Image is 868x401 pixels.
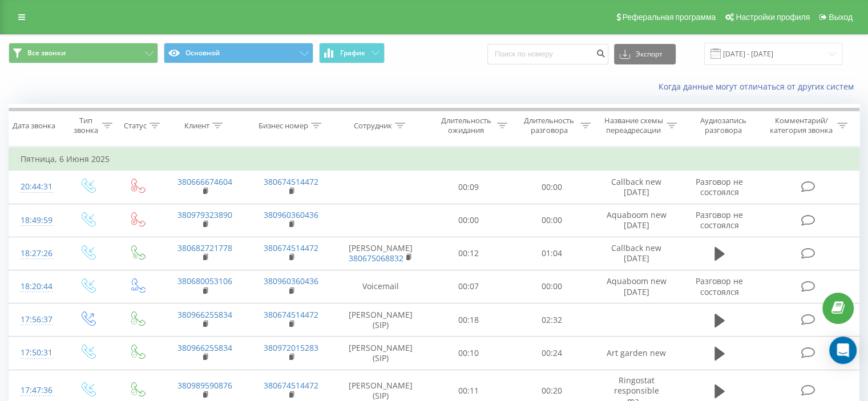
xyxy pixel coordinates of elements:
[487,44,608,64] input: Поиск по номеру
[13,121,55,131] div: Дата звонка
[177,242,232,253] a: 380682721778
[264,342,318,353] a: 380972015283
[427,171,510,204] td: 00:09
[438,116,495,135] div: Длительность ожидания
[593,237,679,270] td: Callback new [DATE]
[9,43,158,63] button: Все звонки
[21,309,51,331] div: 17:56:37
[340,49,365,57] span: График
[264,380,318,391] a: 380674514472
[622,13,716,22] span: Реферальная программа
[604,116,664,135] div: Название схемы переадресации
[510,337,593,370] td: 00:24
[334,270,427,303] td: Voicemail
[593,171,679,204] td: Callback new [DATE]
[9,148,859,171] td: Пятница, 6 Июня 2025
[334,303,427,337] td: [PERSON_NAME] (SIP)
[164,43,313,63] button: Основной
[21,242,51,265] div: 18:27:26
[177,176,232,187] a: 380666674604
[696,209,743,230] span: Разговор не состоялся
[696,276,743,297] span: Разговор не состоялся
[829,13,853,22] span: Выход
[177,209,232,220] a: 380979323890
[510,171,593,204] td: 00:00
[593,337,679,370] td: Аrt garden new
[510,204,593,237] td: 00:00
[21,209,51,232] div: 18:49:59
[21,176,51,198] div: 20:44:31
[736,13,810,22] span: Настройки профиля
[349,253,403,264] a: 380675068832
[593,270,679,303] td: Aquaboom new [DATE]
[510,237,593,270] td: 01:04
[72,116,99,135] div: Тип звонка
[427,270,510,303] td: 00:07
[659,81,859,92] a: Когда данные могут отличаться от других систем
[334,337,427,370] td: [PERSON_NAME] (SIP)
[354,121,392,131] div: Сотрудник
[259,121,308,131] div: Бизнес номер
[124,121,147,131] div: Статус
[177,342,232,353] a: 380966255834
[427,204,510,237] td: 00:00
[334,237,427,270] td: [PERSON_NAME]
[427,337,510,370] td: 00:10
[264,176,318,187] a: 380674514472
[177,276,232,286] a: 380680053106
[184,121,209,131] div: Клиент
[427,237,510,270] td: 00:12
[768,116,834,135] div: Комментарий/категория звонка
[614,44,676,64] button: Экспорт
[264,309,318,320] a: 380674514472
[520,116,578,135] div: Длительность разговора
[264,276,318,286] a: 380960360436
[510,270,593,303] td: 00:00
[510,303,593,337] td: 02:32
[21,342,51,364] div: 17:50:31
[427,303,510,337] td: 00:18
[319,43,385,63] button: График
[177,380,232,391] a: 380989590876
[829,337,857,364] div: Open Intercom Messenger
[264,242,318,253] a: 380674514472
[690,116,757,135] div: Аудиозапись разговора
[21,276,51,298] div: 18:20:44
[696,176,743,197] span: Разговор не состоялся
[264,209,318,220] a: 380960360436
[177,309,232,320] a: 380966255834
[27,48,66,58] span: Все звонки
[593,204,679,237] td: Aquaboom new [DATE]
